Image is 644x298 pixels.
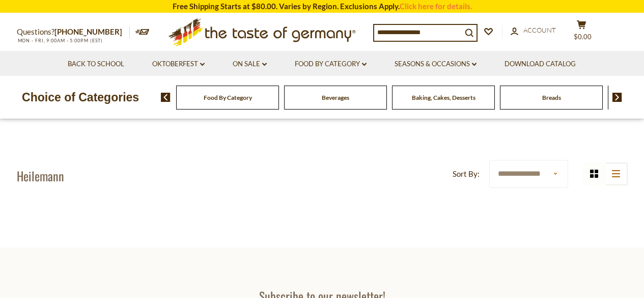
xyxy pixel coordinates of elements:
[612,93,622,102] img: next arrow
[17,25,130,39] p: Questions?
[17,38,103,43] span: MON - FRI, 9:00AM - 5:00PM (EST)
[400,2,472,11] a: Click here for details.
[161,93,171,102] img: previous arrow
[204,94,252,101] a: Food By Category
[295,59,367,70] a: Food By Category
[68,59,124,70] a: Back to School
[511,25,556,36] a: Account
[574,33,592,41] span: $0.00
[523,26,556,34] span: Account
[395,59,477,70] a: Seasons & Occasions
[152,59,205,70] a: Oktoberfest
[412,94,475,101] a: Baking, Cakes, Desserts
[453,168,480,180] label: Sort By:
[567,20,597,45] button: $0.00
[542,94,561,101] a: Breads
[322,94,349,101] a: Beverages
[505,59,576,70] a: Download Catalog
[233,59,267,70] a: On Sale
[54,27,122,36] a: [PHONE_NUMBER]
[17,168,64,183] h1: Heilemann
